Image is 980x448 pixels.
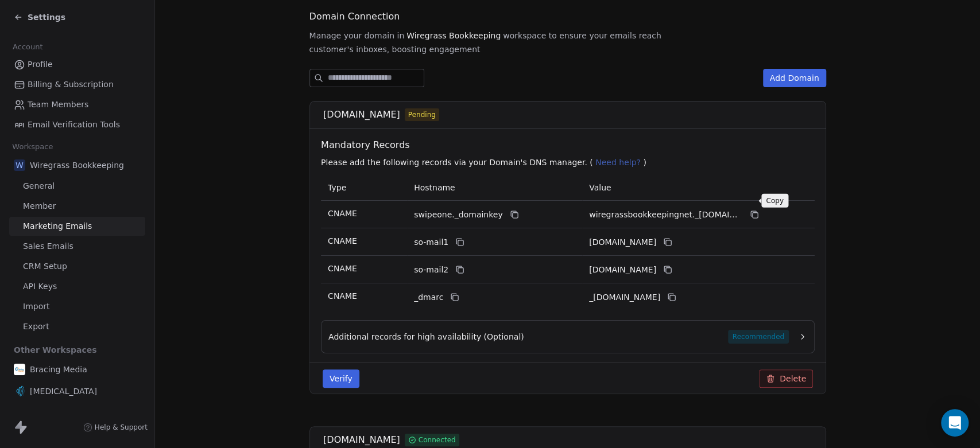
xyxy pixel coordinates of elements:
span: [DOMAIN_NAME] [323,433,400,447]
span: Profile [28,59,53,71]
span: wiregrassbookkeepingnet1.swipeone.email [589,236,656,248]
a: Email Verification Tools [9,115,145,134]
button: Delete [759,369,813,388]
a: Import [9,297,145,316]
span: Member [23,200,56,212]
span: so-mail1 [414,236,448,248]
div: Open Intercom Messenger [941,409,969,437]
span: Manage your domain in [309,30,405,41]
span: W [14,159,25,171]
span: API Keys [23,281,57,293]
span: Connected [418,435,455,445]
span: Email Verification Tools [28,119,120,131]
span: CNAME [328,236,357,246]
span: Wiregrass Bookkeeping [406,30,501,41]
span: wiregrassbookkeepingnet._domainkey.swipeone.email [589,209,743,221]
span: Settings [28,11,65,23]
span: wiregrassbookkeepingnet2.swipeone.email [589,264,656,276]
span: Pending [408,110,435,120]
span: Value [589,183,611,192]
span: CNAME [328,264,357,273]
span: Sales Emails [23,240,73,252]
span: _dmarc.swipeone.email [589,291,660,303]
a: Settings [14,11,65,23]
span: swipeone._domainkey [414,209,503,221]
a: Help & Support [83,423,148,432]
span: _dmarc [414,291,443,303]
span: [DOMAIN_NAME] [323,108,400,122]
a: Sales Emails [9,237,145,256]
p: Please add the following records via your Domain's DNS manager. ( ) [321,157,819,168]
button: Verify [323,369,359,388]
span: General [23,180,55,192]
a: Export [9,317,145,336]
a: Team Members [9,95,145,114]
a: CRM Setup [9,257,145,276]
img: mobile-hearing-services.png [14,385,25,397]
span: Recommended [727,330,788,344]
button: Add Domain [763,69,826,87]
span: CNAME [328,291,357,301]
img: bracingmedia.png [14,364,25,375]
span: Mandatory Records [321,138,819,152]
span: Other Workspaces [9,341,102,359]
span: Need help? [595,158,641,167]
a: Profile [9,55,145,74]
span: Help & Support [95,423,148,432]
span: Bracing Media [30,364,87,375]
span: Import [23,301,49,313]
a: API Keys [9,277,145,296]
span: [MEDICAL_DATA] [30,385,97,397]
span: so-mail2 [414,264,448,276]
a: Member [9,197,145,216]
p: Type [328,182,400,194]
span: Marketing Emails [23,220,92,232]
span: Hostname [414,183,455,192]
span: customer's inboxes, boosting engagement [309,44,481,55]
button: Additional records for high availability (Optional)Recommended [328,330,807,344]
span: Team Members [28,99,88,111]
p: Copy [766,196,784,205]
a: General [9,177,145,196]
span: Additional records for high availability (Optional) [328,331,524,342]
span: Billing & Subscription [28,79,114,91]
a: Billing & Subscription [9,75,145,94]
span: Domain Connection [309,10,400,24]
span: CNAME [328,209,357,218]
span: Export [23,321,49,333]
span: CRM Setup [23,260,67,272]
span: workspace to ensure your emails reach [503,30,661,41]
span: Account [7,38,48,56]
a: Marketing Emails [9,217,145,236]
span: Workspace [7,138,58,155]
span: Wiregrass Bookkeeping [30,159,124,171]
